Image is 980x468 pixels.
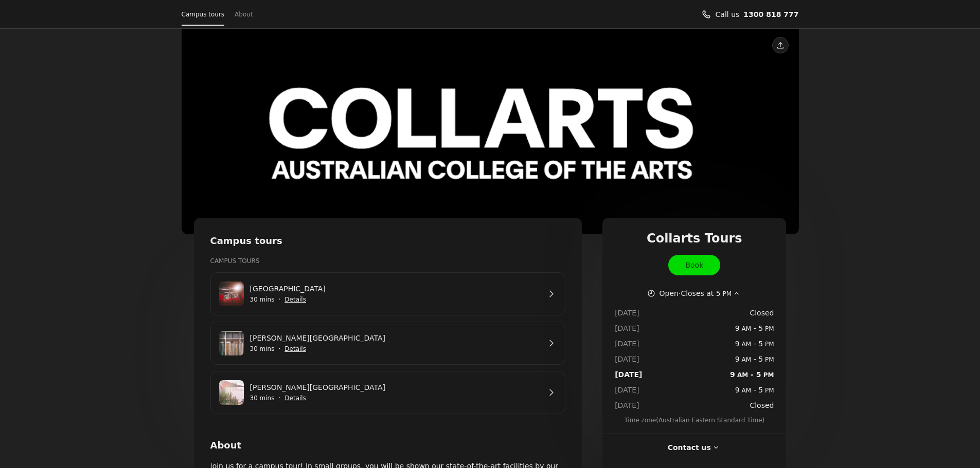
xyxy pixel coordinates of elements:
button: Contact us [668,442,721,453]
span: Open · Closes at [660,288,732,299]
span: Collarts Tours [647,230,742,247]
span: 5 [758,355,763,363]
span: PM [761,371,774,379]
button: Show details for Wellington St Campus [284,294,306,305]
button: Show details for Cromwell St Campus [284,344,306,354]
span: 9 [730,370,735,379]
dt: [DATE] [615,338,642,349]
span: 9 [735,324,740,332]
dt: [DATE] [615,323,642,334]
span: PM [763,356,774,363]
a: [PERSON_NAME][GEOGRAPHIC_DATA] [250,332,541,344]
a: [GEOGRAPHIC_DATA] [250,283,541,294]
span: PM [721,290,732,297]
span: Time zone ( Australian Eastern Standard Time ) [615,415,774,425]
a: Call us 1300 818 777 [743,9,798,20]
span: 9 [735,340,740,348]
span: Book [685,259,703,271]
dt: [DATE] [615,307,642,319]
a: Campus tours [182,7,225,22]
span: 5 [756,370,761,379]
dt: [DATE] [615,400,642,411]
span: - [735,384,774,396]
span: PM [763,325,774,332]
span: PM [763,387,774,394]
span: AM [740,341,751,348]
span: 9 [735,386,740,394]
span: AM [735,371,748,379]
span: 9 [735,355,740,363]
button: Share this page [772,37,789,53]
span: - [730,369,774,380]
h2: About [210,439,566,452]
span: Call us [716,9,740,20]
span: AM [740,387,751,394]
span: AM [740,356,751,363]
span: Closed [750,400,774,411]
dt: [DATE] [615,384,642,396]
span: - [735,353,774,365]
span: Closed [750,307,774,319]
span: - [735,323,774,334]
span: 5 [716,289,721,297]
h2: Campus tours [210,234,566,248]
button: Show working hours [647,288,742,299]
span: PM [763,341,774,348]
a: [PERSON_NAME][GEOGRAPHIC_DATA] [250,382,541,393]
span: 5 [758,386,763,394]
span: AM [740,325,751,332]
dt: [DATE] [615,353,642,365]
span: 5 [758,324,763,332]
div: View photo [182,29,799,234]
span: - [735,338,774,349]
a: Book [668,255,720,275]
button: Show details for George St Campus [284,393,306,403]
span: 5 [758,340,763,348]
dt: [DATE] [615,369,642,380]
a: About [235,7,253,22]
h3: Campus Tours [210,256,566,266]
